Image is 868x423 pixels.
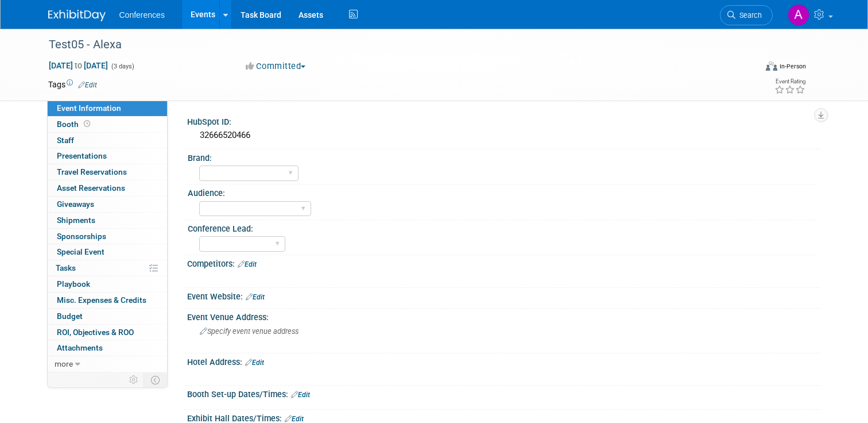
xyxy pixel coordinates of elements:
[45,34,742,55] div: Test05 - Alexa
[110,63,134,70] span: (3 days)
[48,260,167,276] a: Tasks
[48,309,167,324] a: Budget
[144,372,167,387] td: Toggle Event Tabs
[720,5,773,25] a: Search
[48,101,167,116] a: Event Information
[48,117,167,132] a: Booth
[57,120,92,129] span: Booth
[48,197,167,212] a: Giveaways
[200,327,299,336] span: Specify event venue address
[187,288,820,303] div: Event Website:
[187,309,820,323] div: Event Venue Address:
[246,293,265,301] a: Edit
[57,167,127,176] span: Travel Reservations
[57,103,121,113] span: Event Information
[119,10,165,20] span: Conferences
[187,255,820,270] div: Competitors:
[57,312,83,321] span: Budget
[48,293,167,308] a: Misc. Expenses & Credits
[788,4,809,26] img: Alexa Wennerholm
[57,279,90,289] span: Playbook
[57,183,125,193] span: Asset Reservations
[55,359,73,368] span: more
[48,60,108,71] span: [DATE] [DATE]
[187,386,820,401] div: Booth Set-up Dates/Times:
[57,328,134,337] span: ROI, Objectives & ROO
[48,164,167,180] a: Travel Reservations
[48,133,167,148] a: Staff
[187,113,820,128] div: HubSpot ID:
[48,180,167,196] a: Asset Reservations
[766,61,777,71] img: Format-Inperson.png
[57,151,107,160] span: Presentations
[78,81,97,89] a: Edit
[48,10,106,21] img: ExhibitDay
[57,295,146,305] span: Misc. Expenses & Credits
[48,148,167,164] a: Presentations
[48,325,167,340] a: ROI, Objectives & ROO
[56,263,76,272] span: Tasks
[73,61,84,70] span: to
[694,60,806,77] div: Event Format
[196,126,812,144] div: 32666520466
[291,391,310,399] a: Edit
[774,79,805,84] div: Event Rating
[57,216,95,225] span: Shipments
[245,359,264,367] a: Edit
[57,247,104,256] span: Special Event
[48,79,97,90] td: Tags
[48,356,167,372] a: more
[124,372,144,387] td: Personalize Event Tab Strip
[48,244,167,260] a: Special Event
[188,220,815,234] div: Conference Lead:
[48,276,167,292] a: Playbook
[57,136,74,145] span: Staff
[57,232,106,241] span: Sponsorships
[188,149,815,164] div: Brand:
[82,120,92,128] span: Booth not reserved yet
[48,213,167,228] a: Shipments
[48,229,167,244] a: Sponsorships
[188,184,815,199] div: Audience:
[285,415,304,423] a: Edit
[187,353,820,368] div: Hotel Address:
[242,60,310,72] button: Committed
[238,260,257,268] a: Edit
[779,62,806,71] div: In-Person
[57,343,103,352] span: Attachments
[57,199,94,209] span: Giveaways
[735,11,762,20] span: Search
[48,340,167,356] a: Attachments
